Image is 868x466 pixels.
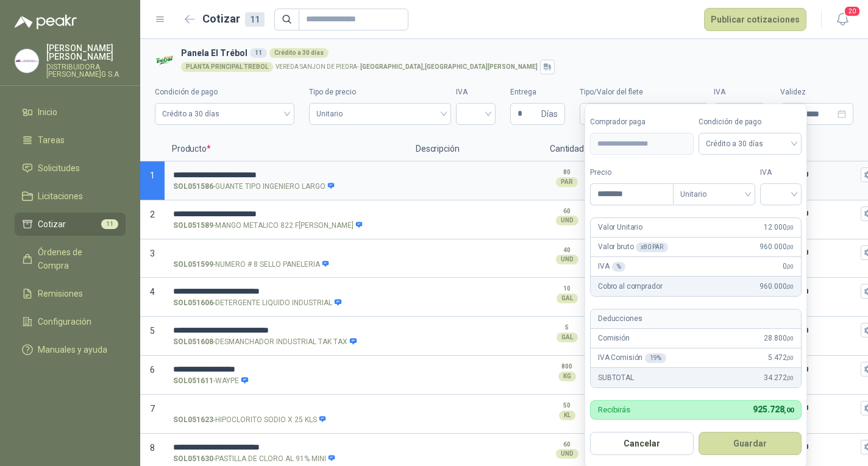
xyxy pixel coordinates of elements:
[15,15,77,29] img: Logo peakr
[598,352,666,364] p: IVA Comisión
[150,171,155,180] span: 1
[165,137,408,161] p: Producto
[46,63,126,78] p: DISTRIBUIDORA [PERSON_NAME]G S.A
[173,453,213,465] strong: SOL051630
[173,287,400,296] input: SOL051606-DETERGENTE LIQUIDO INDUSTRIAL
[173,210,400,219] input: SOL051589-MANGO METALICO 822 F[PERSON_NAME]
[768,352,794,364] span: 5.472
[150,249,155,258] span: 3
[565,323,569,333] p: 5
[150,210,155,219] span: 2
[173,171,400,180] input: SOL051586-GUANTE TIPO INGENIERO LARGO
[155,50,176,71] img: Company Logo
[598,372,634,384] p: SUBTOTAL
[173,336,357,348] p: - DESMANCHADOR INDUSTRIAL TAK TAX
[786,244,794,250] span: ,00
[786,263,794,270] span: ,00
[804,248,858,257] input: Flex $
[173,181,335,192] p: - GUANTE TIPO INGENIERO LARGO
[760,167,802,178] label: IVA
[173,453,336,465] p: - PASTILLA DE CLORO AL 91% MINI
[844,5,861,17] span: 20
[15,185,126,208] a: Licitaciones
[699,432,802,455] button: Guardar
[764,333,794,344] span: 28.800
[38,161,80,175] span: Solicitudes
[173,365,400,374] input: SOL051611-WAYPE
[173,181,213,192] strong: SOL051586
[173,259,213,270] strong: SOL051599
[556,255,578,264] div: UND
[181,62,273,72] div: PLANTA PRINCIPAL TREBOL
[680,185,748,203] span: Unitario
[590,432,694,455] button: Cancelar
[38,315,91,328] span: Configuración
[804,365,858,374] input: Flex $
[786,335,794,342] span: ,00
[173,375,249,387] p: - WAYPE
[202,10,265,27] h2: Cotizar
[753,404,794,414] span: 925.728
[580,86,709,98] label: Tipo/Valor del flete
[150,287,155,297] span: 4
[162,105,287,123] span: Crédito a 30 días
[173,326,400,335] input: SOL051608-DESMANCHADOR INDUSTRIAL TAK TAX
[316,105,443,123] span: Unitario
[561,362,572,372] p: 800
[173,414,213,426] strong: SOL051623
[804,209,858,218] input: Flex $
[173,375,213,387] strong: SOL051611
[408,137,530,161] p: Descripción
[559,411,575,420] div: KL
[15,282,126,305] a: Remisiones
[645,353,666,363] div: 19 %
[786,224,794,231] span: ,00
[786,375,794,381] span: ,00
[173,443,400,452] input: SOL051630-PASTILLA DE CLORO AL 91% MINI
[556,177,578,187] div: PAR
[15,310,126,333] a: Configuración
[530,137,603,161] p: Cantidad
[173,297,342,309] p: - DETERGENTE LIQUIDO INDUSTRIAL
[173,259,330,270] p: - NUMERO # 8 SELLO PANELERIA
[15,213,126,236] a: Cotizar11
[563,284,571,294] p: 10
[563,245,571,255] p: 40
[598,333,630,344] p: Comisión
[764,372,794,384] span: 34.272
[598,313,642,325] p: Deducciones
[704,8,806,31] button: Publicar cotizaciones
[563,401,571,411] p: 50
[759,241,794,253] span: 960.000
[269,48,329,58] div: Crédito a 30 días
[759,281,794,292] span: 960.000
[831,9,853,30] button: 20
[510,86,565,98] label: Entrega
[101,219,118,229] span: 11
[173,297,213,309] strong: SOL051606
[556,449,578,459] div: UND
[786,355,794,361] span: ,00
[563,168,571,177] p: 80
[598,261,625,272] p: IVA
[563,207,571,216] p: 60
[150,443,155,453] span: 8
[150,326,155,336] span: 5
[804,326,858,335] input: Flex $
[173,249,400,258] input: SOL051599-NUMERO # 8 SELLO PANELERIA
[38,287,83,300] span: Remisiones
[783,261,794,272] span: 0
[598,241,668,253] p: Valor bruto
[38,343,107,356] span: Manuales y ayuda
[38,245,114,272] span: Órdenes de Compra
[150,404,155,414] span: 7
[636,242,667,252] div: x 80 PAR
[155,86,294,98] label: Condición de pago
[173,220,363,231] p: - MANGO METALICO 822 F[PERSON_NAME]
[706,135,795,153] span: Crédito a 30 días
[558,372,576,381] div: KG
[598,222,642,233] p: Valor Unitario
[15,101,126,124] a: Inicio
[598,281,662,292] p: Cobro al comprador
[276,64,538,70] p: VEREDA SANJON DE PIEDRA -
